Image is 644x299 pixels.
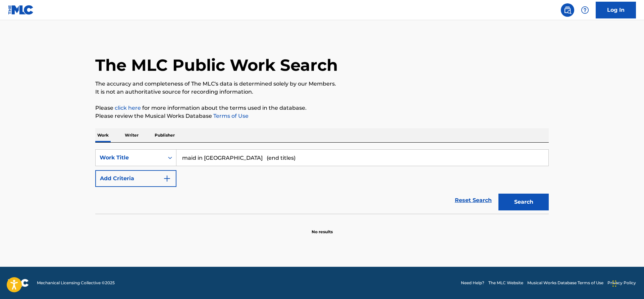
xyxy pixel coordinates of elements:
a: Privacy Policy [607,280,636,286]
img: 9d2ae6d4665cec9f34b9.svg [163,175,171,183]
a: click here [115,105,141,111]
p: Please review the Musical Works Database [95,112,549,120]
img: search [563,6,572,14]
button: Search [498,194,549,210]
img: MLC Logo [8,5,34,15]
div: Work Title [100,154,160,162]
p: Work [95,128,111,142]
a: Musical Works Database Terms of Use [527,280,603,286]
p: Writer [123,128,141,142]
p: The accuracy and completeness of The MLC's data is determined solely by our Members. [95,80,549,88]
p: It is not an authoritative source for recording information. [95,88,549,96]
p: Please for more information about the terms used in the database. [95,104,549,112]
a: Public Search [561,3,574,17]
span: Mechanical Licensing Collective © 2025 [37,280,115,286]
a: Need Help? [461,280,484,286]
div: Drag [612,273,616,294]
img: help [581,6,589,14]
a: Reset Search [451,193,495,208]
img: logo [8,279,29,287]
p: Publisher [153,128,177,142]
a: Log In [596,2,636,18]
iframe: Chat Widget [610,267,644,299]
div: Help [578,3,592,17]
button: Add Criteria [95,170,176,187]
form: Search Form [95,149,549,214]
h1: The MLC Public Work Search [95,55,338,75]
p: No results [312,221,333,235]
a: Terms of Use [212,113,249,119]
a: The MLC Website [488,280,523,286]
